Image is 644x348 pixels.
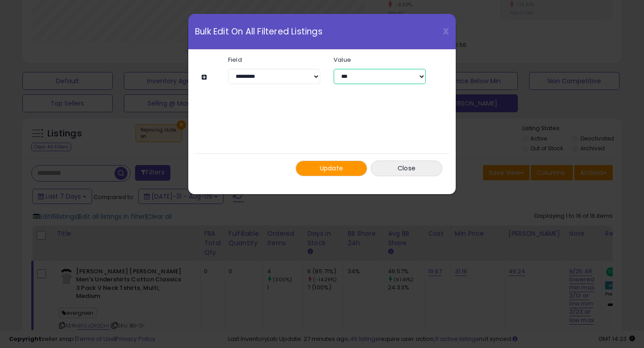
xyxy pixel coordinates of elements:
[195,27,322,36] span: Bulk Edit On All Filtered Listings
[371,161,442,176] button: Close
[221,57,327,63] label: Field
[320,164,343,173] span: Update
[443,25,449,38] span: X
[327,57,432,63] label: Value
